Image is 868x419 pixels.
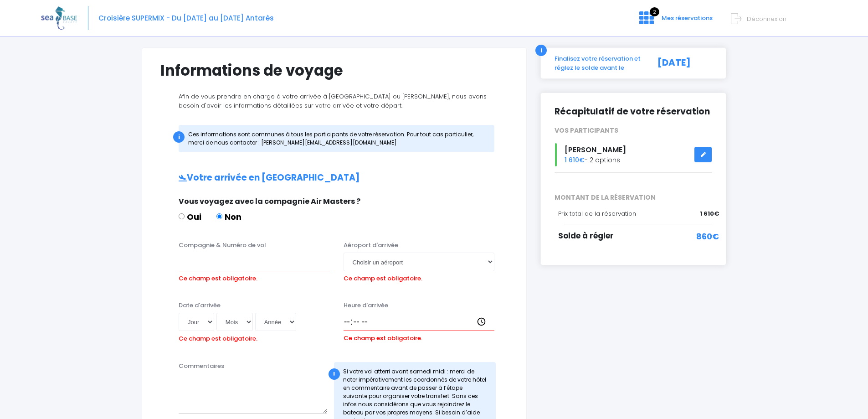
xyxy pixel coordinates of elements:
span: Mes réservations [662,14,713,22]
span: 2 [650,7,659,16]
div: Ces informations sont communes à tous les participants de votre réservation. Pour tout cas partic... [179,125,494,152]
label: Heure d'arrivée [344,301,388,310]
span: [PERSON_NAME] [565,145,626,155]
div: VOS PARTICIPANTS [548,126,719,135]
p: Afin de vous prendre en charge à votre arrivée à [GEOGRAPHIC_DATA] ou [PERSON_NAME], nous avons b... [160,92,508,110]
div: i [535,45,547,56]
a: 2 Mes réservations [632,17,718,26]
label: Aéroport d'arrivée [344,241,398,250]
label: Oui [179,211,201,223]
div: [DATE] [647,54,719,72]
h2: Récapitulatif de votre réservation [555,107,712,117]
label: Ce champ est obligatoire. [344,331,422,343]
label: Compagnie & Numéro de vol [179,241,266,250]
span: 1 610€ [565,155,585,165]
span: 1 610€ [700,209,719,218]
span: Solde à régler [558,230,614,241]
span: Vous voyagez avec la compagnie Air Masters ? [179,196,360,207]
h1: Informations de voyage [160,62,508,79]
span: MONTANT DE LA RÉSERVATION [548,193,719,202]
label: Non [216,211,241,223]
label: Ce champ est obligatoire. [344,271,422,283]
div: - 2 options [548,143,719,166]
label: Commentaires [179,362,224,371]
span: Déconnexion [747,15,786,23]
div: i [173,131,185,143]
label: Date d'arrivée [179,301,221,310]
span: 860€ [696,230,719,243]
label: Ce champ est obligatoire. [179,331,257,343]
span: Prix total de la réservation [558,209,636,218]
span: Croisière SUPERMIX - Du [DATE] au [DATE] Antarès [98,13,274,23]
div: ! [329,368,340,380]
input: Non [216,213,222,219]
label: Ce champ est obligatoire. [179,271,257,283]
input: Oui [179,213,185,219]
h2: Votre arrivée en [GEOGRAPHIC_DATA] [160,173,508,183]
div: Finalisez votre réservation et réglez le solde avant le [548,54,647,72]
